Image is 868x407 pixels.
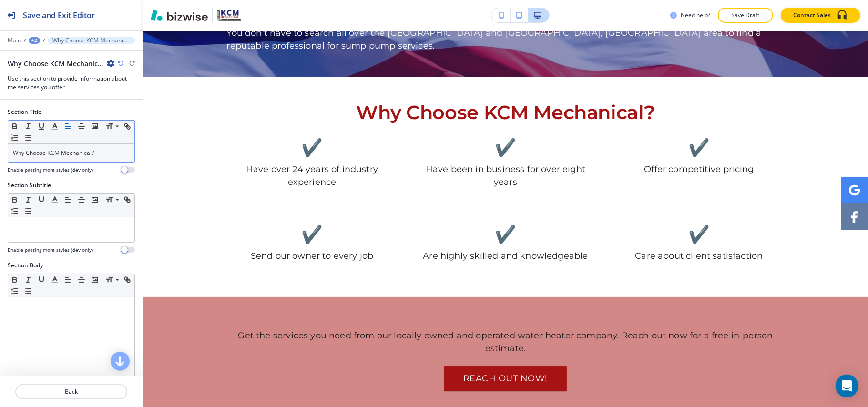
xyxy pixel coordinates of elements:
a: Social media link to facebook account [841,203,868,230]
img: Your Logo [216,9,242,21]
h3: Need help? [681,11,710,20]
h2: Why Choose KCM Mechanical? [8,59,103,69]
p: Offer competitive pricing [613,163,784,176]
button: Back [15,384,127,399]
p: Contact Sales [793,11,831,20]
p: Why Choose KCM Mechanical? [13,149,130,157]
div: Open Intercom Messenger [836,375,858,397]
p: Save Draft [730,11,761,20]
p: Get the services you need from our locally owned and operated water heater company. Reach out now... [227,329,785,355]
h3: Use this section to provide information about the services you offer [8,74,135,92]
p: Why Choose KCM Mechanical? [227,102,785,123]
img: Bizwise Logo [151,10,208,21]
a: Social media link to google account [841,177,868,203]
p: Care about client satisfaction [613,250,784,263]
p: Have over 24 years of industry experience [227,163,398,189]
button: Contact Sales [781,8,860,23]
button: Main [8,37,21,44]
p: ✔️ [227,138,398,157]
p: ✔️ [613,225,784,244]
p: You don't have to search all over the [GEOGRAPHIC_DATA] and [GEOGRAPHIC_DATA], [GEOGRAPHIC_DATA] ... [227,27,785,52]
button: +2 [29,37,40,44]
p: ✔️ [420,138,591,157]
p: ✔️ [613,138,784,157]
p: Why Choose KCM Mechanical? [52,37,130,44]
button: REACH OUT NOW! [444,366,567,391]
p: Back [16,387,126,396]
button: Why Choose KCM Mechanical? [48,37,135,44]
p: ✔️ [227,225,398,244]
h2: Section Subtitle [8,181,51,190]
p: Send our owner to every job [227,250,398,263]
h2: Section Title [8,108,41,116]
p: Have been in business for over eight years [420,163,591,189]
p: ✔️ [420,225,591,244]
button: Save Draft [718,8,773,23]
h4: Enable pasting more styles (dev only) [8,246,93,254]
p: Are highly skilled and knowledgeable [420,250,591,263]
h2: Section Body [8,261,43,270]
h4: Enable pasting more styles (dev only) [8,166,93,173]
h2: Save and Exit Editor [23,10,95,21]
